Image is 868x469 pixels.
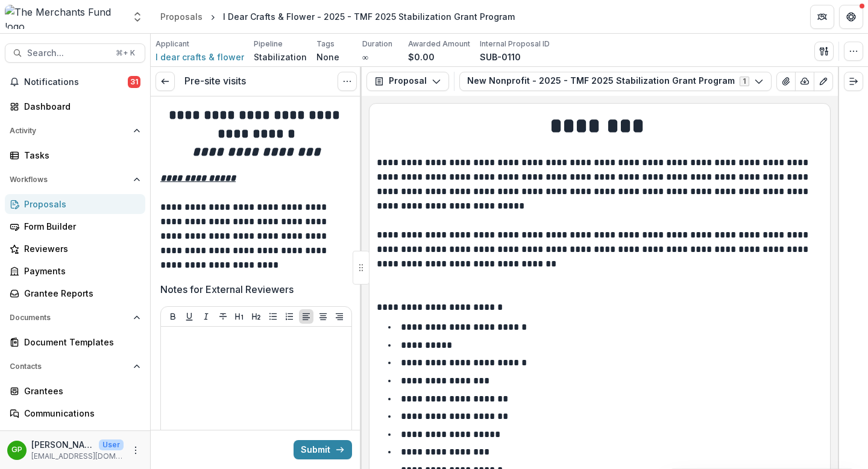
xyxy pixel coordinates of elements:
[5,72,145,92] button: Notifications31
[266,309,280,324] button: Bullet List
[294,440,352,459] button: Submit
[332,309,347,324] button: Align Right
[814,72,833,91] button: Edit as form
[839,5,863,29] button: Get Help
[254,39,283,49] p: Pipeline
[5,428,145,447] button: Open Data & Reporting
[24,220,136,233] div: Form Builder
[408,51,435,63] p: $0.00
[776,72,796,91] button: View Attached Files
[10,313,128,322] span: Documents
[182,309,197,324] button: Underline
[24,149,136,162] div: Tasks
[24,265,136,277] div: Payments
[5,308,145,327] button: Open Documents
[156,8,520,25] nav: breadcrumb
[5,216,145,236] a: Form Builder
[24,242,136,255] div: Reviewers
[232,309,247,324] button: Heading 1
[24,385,136,397] div: Grantees
[338,72,357,91] button: Options
[810,5,834,29] button: Partners
[362,51,368,63] p: ∞
[408,39,470,49] p: Awarded Amount
[366,72,449,91] button: Proposal
[5,170,145,189] button: Open Workflows
[5,43,145,63] button: Search...
[160,282,294,297] p: Notes for External Reviewers
[5,283,145,303] a: Grantee Reports
[31,438,94,451] p: [PERSON_NAME]
[249,309,263,324] button: Heading 2
[5,403,145,423] a: Communications
[5,239,145,259] a: Reviewers
[459,72,772,91] button: New Nonprofit - 2025 - TMF 2025 Stabilization Grant Program1
[5,332,145,352] a: Document Templates
[480,51,521,63] p: SUB-0110
[199,309,213,324] button: Italicize
[24,407,136,420] div: Communications
[166,309,180,324] button: Bold
[31,451,124,462] p: [EMAIL_ADDRESS][DOMAIN_NAME]
[5,194,145,214] a: Proposals
[99,439,124,450] p: User
[5,96,145,116] a: Dashboard
[5,261,145,281] a: Payments
[5,145,145,165] a: Tasks
[27,48,108,58] span: Search...
[160,10,203,23] div: Proposals
[5,357,145,376] button: Open Contacts
[254,51,307,63] p: Stabilization
[129,5,146,29] button: Open entity switcher
[216,309,230,324] button: Strike
[11,446,22,454] div: George Pitsakis
[128,76,140,88] span: 31
[299,309,313,324] button: Align Left
[156,39,189,49] p: Applicant
[316,309,330,324] button: Align Center
[10,127,128,135] span: Activity
[128,443,143,458] button: More
[5,121,145,140] button: Open Activity
[24,287,136,300] div: Grantee Reports
[5,381,145,401] a: Grantees
[24,100,136,113] div: Dashboard
[316,39,335,49] p: Tags
[24,77,128,87] span: Notifications
[480,39,550,49] p: Internal Proposal ID
[113,46,137,60] div: ⌘ + K
[316,51,339,63] p: None
[24,198,136,210] div: Proposals
[10,362,128,371] span: Contacts
[10,175,128,184] span: Workflows
[362,39,392,49] p: Duration
[844,72,863,91] button: Expand right
[223,10,515,23] div: I Dear Crafts & Flower - 2025 - TMF 2025 Stabilization Grant Program
[156,51,244,63] a: I dear crafts & flower
[5,5,124,29] img: The Merchants Fund logo
[156,8,207,25] a: Proposals
[282,309,297,324] button: Ordered List
[184,75,246,87] h3: Pre-site visits
[24,336,136,348] div: Document Templates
